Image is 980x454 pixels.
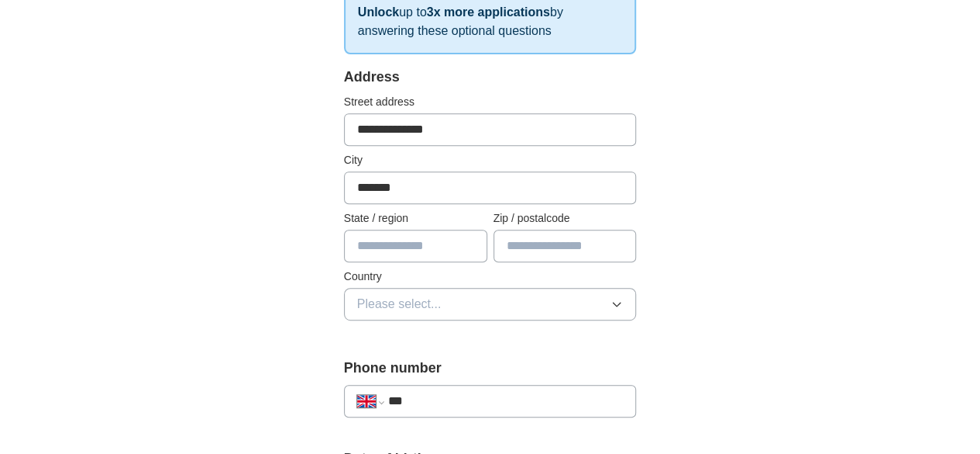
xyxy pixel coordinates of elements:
[344,94,637,110] label: Street address
[357,295,442,314] span: Please select...
[344,152,637,168] label: City
[344,67,637,88] div: Address
[427,5,550,19] strong: 3x more applications
[358,5,399,19] strong: Unlock
[344,269,637,285] label: Country
[344,210,487,227] label: State / region
[344,358,637,379] label: Phone number
[493,210,637,227] label: Zip / postalcode
[344,288,637,321] button: Please select...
